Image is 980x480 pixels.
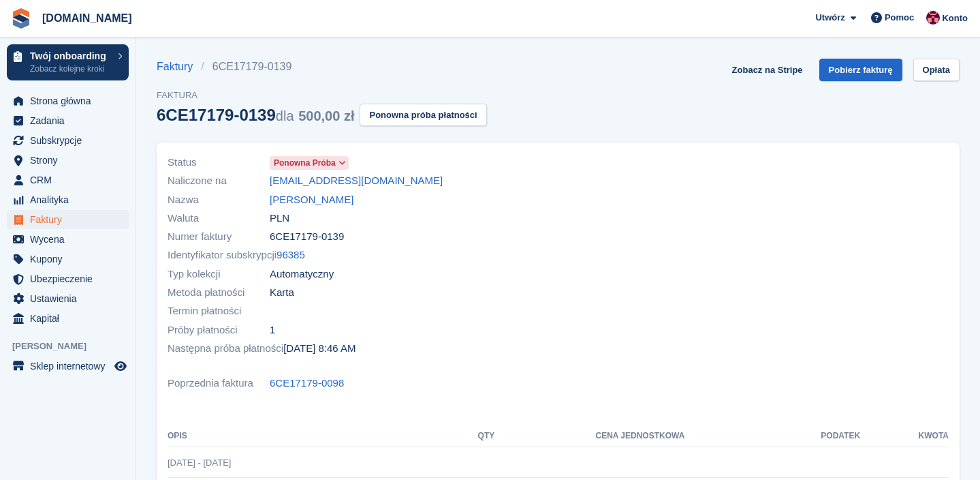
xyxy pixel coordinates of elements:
[684,425,860,447] th: Podatek
[913,59,960,81] a: Opłata
[168,341,283,357] span: Następna próba płatności
[270,211,289,226] span: PLN
[168,425,459,447] th: Opis
[7,250,129,269] a: menu
[819,59,902,81] a: Pobierz fakturę
[168,303,270,319] span: Termin płatności
[30,151,112,170] span: Strony
[168,376,270,391] span: Poprzednia faktura
[926,11,940,25] img: Mateusz Kacwin
[494,425,684,447] th: Cena jednostkowa
[30,91,112,110] span: Strona główna
[7,309,129,328] a: menu
[942,12,968,25] span: Konto
[459,425,495,447] th: QTY
[276,247,305,263] a: 96385
[157,59,487,75] nav: breadcrumbs
[7,91,129,110] a: menu
[168,229,270,245] span: Numer faktury
[168,267,270,282] span: Typ kolekcji
[274,157,336,169] span: Ponowna próba
[30,250,112,269] span: Kupony
[7,151,129,170] a: menu
[30,357,112,376] span: Sklep internetowy
[168,285,270,301] span: Metoda płatności
[860,425,949,447] th: Kwota
[30,131,112,150] span: Subskrypcje
[11,8,31,29] img: stora-icon-8386f47178a22dfd0bd8f6a31ec36ba5ce8667c1dd55bd0f319d3a0aa187defe.svg
[157,106,354,124] div: 6CE17179-0139
[30,230,112,249] span: Wycena
[30,309,112,328] span: Kapitał
[7,230,129,249] a: menu
[298,108,354,123] span: 500,00 zł
[30,269,112,288] span: Ubezpieczenie
[12,340,136,353] span: [PERSON_NAME]
[7,111,129,130] a: menu
[168,192,270,208] span: Nazwa
[7,357,129,376] a: menu
[157,89,487,102] span: Faktura
[7,210,129,229] a: menu
[30,170,112,190] span: CRM
[283,341,355,357] time: 2025-09-21 06:46:48 UTC
[168,173,270,189] span: Naliczone na
[30,51,111,61] p: Twój onboarding
[7,269,129,288] a: menu
[168,247,276,263] span: Identyfikator subskrypcji
[270,267,334,282] span: Automatyczny
[885,11,914,25] span: Pomoc
[7,190,129,209] a: menu
[270,155,349,170] a: Ponowna próba
[7,289,129,308] a: menu
[30,111,112,130] span: Zadania
[30,289,112,308] span: Ustawienia
[360,104,486,126] button: Ponowna próba płatności
[7,131,129,150] a: menu
[37,7,138,29] a: [DOMAIN_NAME]
[7,170,129,190] a: menu
[270,285,294,301] span: Karta
[30,63,111,75] p: Zobacz kolejne kroki
[270,376,344,391] a: 6CE17179-0098
[7,44,129,80] a: Twój onboarding Zobacz kolejne kroki
[270,173,443,189] a: [EMAIL_ADDRESS][DOMAIN_NAME]
[270,229,344,245] span: 6CE17179-0139
[270,322,275,338] span: 1
[30,210,112,229] span: Faktury
[157,59,201,75] a: Faktury
[727,59,808,81] a: Zobacz na Stripe
[276,108,294,123] span: dla
[815,11,844,25] span: Utwórz
[270,192,353,208] a: [PERSON_NAME]
[168,155,270,170] span: Status
[112,358,129,374] a: Podgląd sklepu
[168,211,270,226] span: Waluta
[30,190,112,209] span: Analityka
[168,322,270,338] span: Próby płatności
[168,457,231,468] span: [DATE] - [DATE]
